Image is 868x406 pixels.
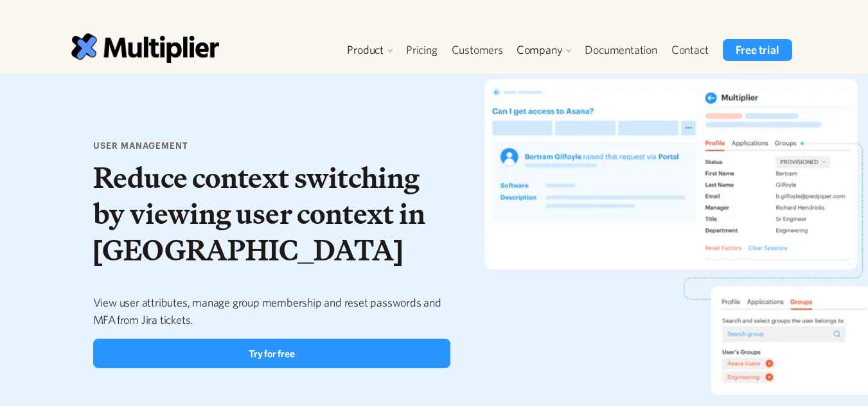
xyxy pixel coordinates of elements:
[664,39,716,61] a: Contact
[93,140,451,153] h5: user management
[93,339,451,368] a: Try for free
[723,39,792,61] a: Free trial
[517,42,563,58] div: Company
[399,39,445,61] a: Pricing
[347,42,384,58] div: Product
[93,160,451,268] h1: Reduce context switching by viewing user context in [GEOGRAPHIC_DATA]
[93,294,451,328] p: View user attributes, manage group membership and reset passwords and MFA from Jira tickets.
[578,39,664,61] a: Documentation
[445,39,510,61] a: Customers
